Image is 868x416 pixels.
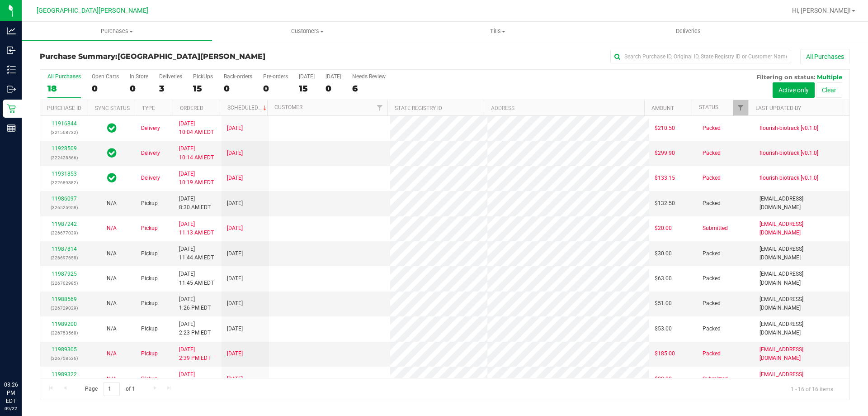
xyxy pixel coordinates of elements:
[664,27,713,35] span: Deliveries
[141,199,158,208] span: Pickup
[703,375,728,383] span: Submitted
[227,299,243,308] span: [DATE]
[655,325,672,333] span: $53.00
[141,149,160,158] span: Delivery
[159,73,182,80] div: Deliveries
[46,203,82,212] p: (326525958)
[593,22,783,41] a: Deliveries
[759,195,844,212] span: [EMAIL_ADDRESS][DOMAIN_NAME]
[325,83,341,94] div: 0
[817,73,842,81] span: Multiple
[40,53,310,61] h3: Purchase Summary:
[655,299,672,308] span: $51.00
[193,73,213,80] div: PickUps
[179,120,214,137] span: [DATE] 10:04 AM EDT
[227,124,243,133] span: [DATE]
[655,174,675,182] span: $133.15
[46,253,82,262] p: (326697658)
[107,300,117,306] span: Not Applicable
[227,224,243,233] span: [DATE]
[118,52,265,61] span: [GEOGRAPHIC_DATA][PERSON_NAME]
[52,271,77,277] a: 11987925
[703,224,728,233] span: Submitted
[47,83,81,94] div: 18
[52,246,77,252] a: 11987814
[227,375,243,383] span: [DATE]
[783,382,840,396] span: 1 - 16 of 16 items
[107,224,117,233] button: N/A
[4,405,18,412] p: 09/22
[107,275,117,282] span: Not Applicable
[92,73,119,80] div: Open Carts
[325,73,341,80] div: [DATE]
[46,128,82,137] p: (321508732)
[755,105,801,111] a: Last Updated By
[699,104,718,110] a: Status
[703,299,721,308] span: Packed
[655,375,672,383] span: $20.00
[179,245,214,262] span: [DATE] 11:44 AM EDT
[52,371,77,378] a: 11989322
[773,82,815,98] button: Active only
[179,320,211,337] span: [DATE] 2:23 PM EDT
[655,349,675,358] span: $185.00
[107,199,117,208] button: N/A
[47,105,81,111] a: Purchase ID
[299,73,315,80] div: [DATE]
[107,172,117,184] span: In Sync
[107,376,117,382] span: Not Applicable
[759,124,818,133] span: flourish-biotrack [v0.1.0]
[403,27,592,35] span: Tills
[733,100,748,115] a: Filter
[46,304,82,312] p: (326729029)
[651,105,674,111] a: Amount
[227,199,243,208] span: [DATE]
[227,349,243,358] span: [DATE]
[227,149,243,158] span: [DATE]
[130,83,148,94] div: 0
[37,7,148,14] span: [GEOGRAPHIC_DATA][PERSON_NAME]
[141,325,158,333] span: Pickup
[655,199,675,208] span: $132.50
[759,245,844,262] span: [EMAIL_ADDRESS][DOMAIN_NAME]
[107,147,117,159] span: In Sync
[107,299,117,308] button: N/A
[655,124,675,133] span: $210.50
[107,325,117,333] button: N/A
[141,274,158,283] span: Pickup
[759,220,844,237] span: [EMAIL_ADDRESS][DOMAIN_NAME]
[4,381,18,405] p: 03:26 PM EDT
[759,149,818,158] span: flourish-biotrack [v0.1.0]
[179,195,211,212] span: [DATE] 8:30 AM EDT
[52,120,77,127] a: 11916844
[107,225,117,231] span: Not Applicable
[227,174,243,182] span: [DATE]
[130,73,148,80] div: In Store
[759,174,818,182] span: flourish-biotrack [v0.1.0]
[7,26,16,35] inline-svg: Analytics
[703,124,721,133] span: Packed
[352,73,386,80] div: Needs Review
[159,83,182,94] div: 3
[22,22,212,41] a: Purchases
[759,320,844,337] span: [EMAIL_ADDRESS][DOMAIN_NAME]
[46,354,82,363] p: (326758536)
[299,83,315,94] div: 15
[227,105,269,111] a: Scheduled
[107,200,117,206] span: Not Applicable
[52,196,77,202] a: 11986097
[759,370,844,387] span: [EMAIL_ADDRESS][DOMAIN_NAME]
[95,105,130,111] a: Sync Status
[77,382,142,396] span: Page of 1
[703,249,721,258] span: Packed
[179,295,211,312] span: [DATE] 1:26 PM EDT
[179,170,214,187] span: [DATE] 10:19 AM EDT
[756,73,815,81] span: Filtering on status:
[263,73,288,80] div: Pre-orders
[816,82,842,98] button: Clear
[179,270,214,287] span: [DATE] 11:45 AM EDT
[703,349,721,358] span: Packed
[655,224,672,233] span: $20.00
[274,104,302,110] a: Customer
[9,344,36,371] iframe: Resource center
